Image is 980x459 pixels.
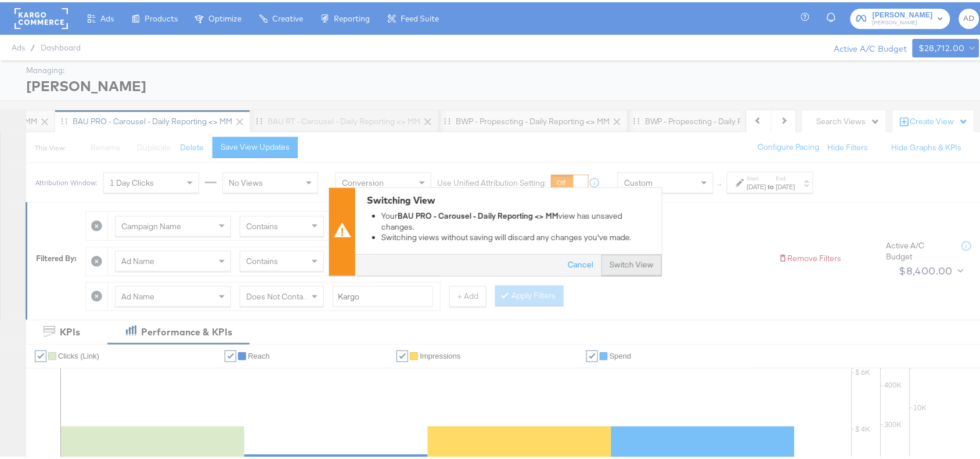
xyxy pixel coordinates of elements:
button: Cancel [560,253,601,274]
div: Switching View [367,191,656,205]
li: Your view has unsaved changes. [381,209,656,230]
li: Switching views without saving will discard any changes you've made. [381,230,656,241]
strong: BAU PRO - Carousel - Daily Reporting <> MM [398,209,559,219]
button: Switch View [601,253,662,274]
